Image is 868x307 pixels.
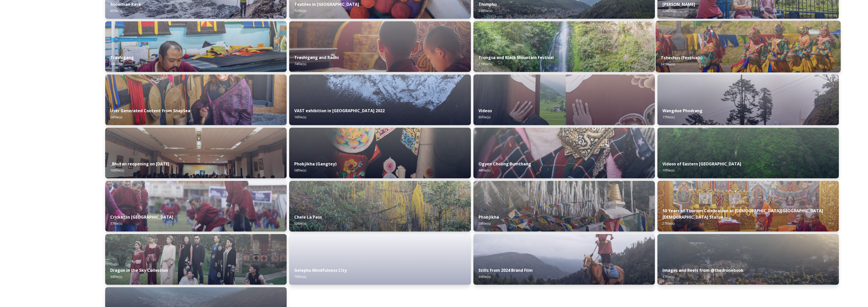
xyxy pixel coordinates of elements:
[294,161,337,167] strong: Phobjikha (Gangtey)
[294,108,385,113] strong: VAST exhibition in [GEOGRAPHIC_DATA] 2022
[662,108,703,113] strong: Wangdue Phodrang
[110,55,134,60] strong: Trashigang
[473,21,655,72] img: 2022-10-01%252018.12.56.jpg
[473,128,655,178] img: Ogyen%2520Choling%2520by%2520Matt%2520Dutile5.jpg
[662,267,744,273] strong: Images and Reels from @thedronebook
[289,74,471,125] img: VAST%2520Bhutan%2520art%2520exhibition%2520in%2520Brussels3.jpg
[478,8,492,13] span: 248 file(s)
[294,274,306,279] span: 79 file(s)
[289,234,471,297] iframe: msdoc-iframe
[110,274,122,279] span: 30 file(s)
[473,74,655,125] img: Textile.jpg
[110,168,124,172] span: 100 file(s)
[110,267,168,273] strong: Dragon in the Sky Collection
[289,128,471,178] img: Phobjika%2520by%2520Matt%2520Dutile2.jpg
[289,21,471,72] img: Trashigang%2520and%2520Rangjung%2520060723%2520by%2520Amp%2520Sripimanwat-32.jpg
[110,2,141,7] strong: Snowman Race
[478,115,490,119] span: 65 file(s)
[294,2,359,7] strong: Textiles in [GEOGRAPHIC_DATA]
[473,234,655,285] img: 4075df5a-b6ee-4484-8e29-7e779a92fa88.jpg
[294,8,306,13] span: 12 file(s)
[294,55,339,60] strong: Trashigang and Radhi
[662,208,823,220] strong: 50 Years of Tourism Celebration at [DEMOGRAPHIC_DATA][GEOGRAPHIC_DATA][DEMOGRAPHIC_DATA] Statue
[657,74,839,125] img: 2022-10-01%252016.15.46.jpg
[110,161,169,167] strong: _Bhutan reopening on [DATE]
[478,161,531,167] strong: Ogyen Choling Bumthang
[294,267,347,273] strong: Gelephu Mindfulness City
[657,128,839,178] img: East%2520Bhutan%2520-%2520Khoma%25204K%2520Color%2520Graded.jpg
[478,274,490,279] span: 30 file(s)
[105,234,287,285] img: 74f9cf10-d3d5-4c08-9371-13a22393556d.jpg
[110,8,122,13] span: 65 file(s)
[661,62,675,66] span: 345 file(s)
[478,2,497,7] strong: Thimphu
[656,21,841,72] img: Dechenphu%2520Festival14.jpg
[105,74,287,125] img: 0FDA4458-C9AB-4E2F-82A6-9DC136F7AE71.jpeg
[662,274,674,279] span: 37 file(s)
[105,21,287,72] img: Trashigang%2520and%2520Rangjung%2520060723%2520by%2520Amp%2520Sripimanwat-66.jpg
[473,181,655,232] img: Phobjika%2520by%2520Matt%2520Dutile1.jpg
[105,128,287,178] img: DSC00319.jpg
[110,115,122,119] span: 26 file(s)
[294,62,306,66] span: 74 file(s)
[110,214,173,220] strong: Cricket in [GEOGRAPHIC_DATA]
[294,115,306,119] span: 16 file(s)
[105,181,287,232] img: Bhutan%2520Cricket%25201.jpeg
[110,62,122,66] span: 74 file(s)
[662,161,741,167] strong: Videos of Eastern [GEOGRAPHIC_DATA]
[657,181,839,232] img: DSC00164.jpg
[478,267,533,273] strong: Stills from 2024 Brand Film
[657,234,839,285] img: 01697a38-64e0-42f2-b716-4cd1f8ee46d6.jpg
[478,108,492,113] strong: Videos
[661,55,703,61] strong: Tshechus (Festivals)
[662,8,676,13] span: 228 file(s)
[478,62,492,66] span: 119 file(s)
[294,168,306,172] span: 58 file(s)
[110,221,122,226] span: 37 file(s)
[662,221,674,226] span: 27 file(s)
[289,181,471,232] img: Marcus%2520Westberg%2520Chelela%2520Pass%25202023_52.jpg
[662,2,695,7] strong: [PERSON_NAME]
[110,108,190,113] strong: User Generated Content from SnapSea
[294,214,322,220] strong: Chele La Pass
[662,168,674,172] span: 10 file(s)
[478,168,490,172] span: 48 file(s)
[478,55,554,60] strong: Trongsa and Black Mountain Festival
[294,221,306,226] span: 52 file(s)
[662,115,674,119] span: 77 file(s)
[478,214,499,220] strong: Phobjikha
[478,221,490,226] span: 58 file(s)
